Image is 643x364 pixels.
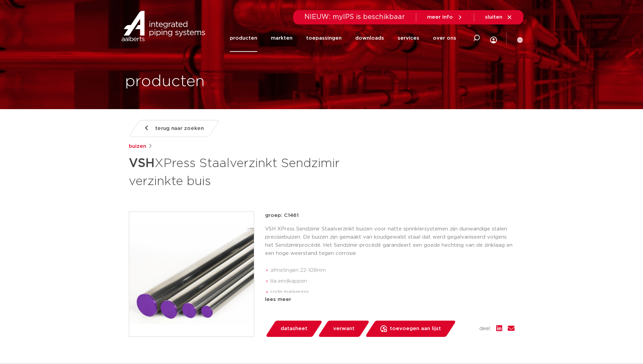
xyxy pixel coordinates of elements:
[230,24,257,52] a: producten
[270,276,515,287] li: lila eindkappen
[129,142,146,150] a: buizen
[333,323,355,334] span: verwant
[485,15,502,20] span: sluiten
[390,323,441,334] span: toevoegen aan lijst
[427,14,463,20] a: meer info
[318,321,370,337] a: verwant
[479,325,491,333] span: deel:
[129,153,383,190] h1: XPress Staalverzinkt Sendzimir verzinkte buis
[485,14,513,20] a: sluiten
[490,22,497,54] div: my IPS
[270,265,515,276] li: afmetingen 22-108mm
[265,225,515,258] p: VSH XPress Sendzimir Staalverzinkt buizen voor natte sprinklersystemen zijn dunwandige stalen pre...
[270,287,515,298] li: rode markering
[281,323,307,334] span: datasheet
[304,14,405,20] span: NIEUW: myIPS is beschikbaar
[306,24,342,52] a: toepassingen
[128,120,219,137] a: terug naar zoeken
[125,71,205,93] h1: producten
[398,24,419,52] a: services
[265,211,515,220] p: groep: C1461
[355,24,384,52] a: downloads
[129,212,254,337] img: Product Image for VSH XPress Staalverzinkt Sendzimir verzinkte buis
[427,15,453,20] span: meer info
[265,321,323,337] a: datasheet
[265,296,515,304] div: lees meer
[155,123,204,134] span: terug naar zoeken
[129,157,155,169] strong: VSH
[433,24,456,52] a: over ons
[271,24,293,52] a: markten
[230,24,456,52] nav: Menu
